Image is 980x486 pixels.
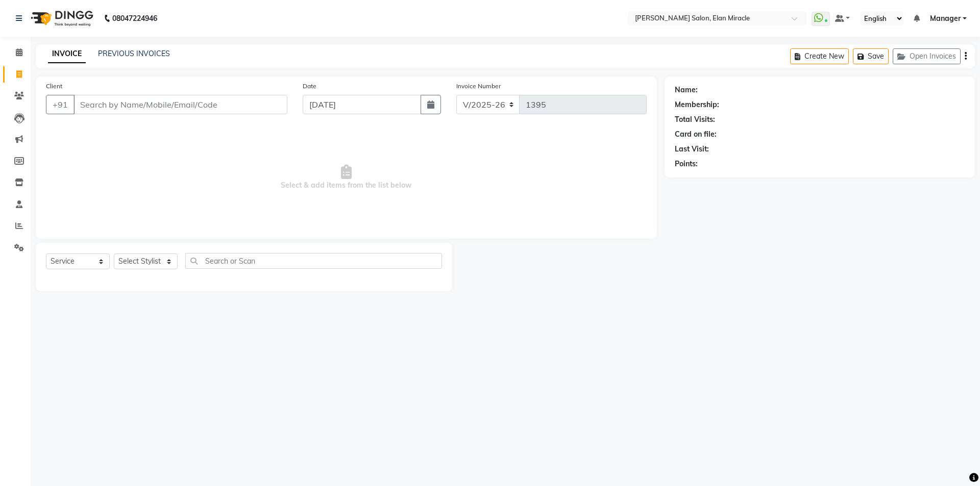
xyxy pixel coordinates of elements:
[112,4,157,33] b: 08047224946
[675,114,715,125] div: Total Visits:
[456,82,501,91] label: Invoice Number
[675,99,719,110] div: Membership:
[46,82,62,91] label: Client
[893,48,961,64] button: Open Invoices
[98,49,170,58] a: PREVIOUS INVOICES
[185,253,442,269] input: Search or Scan
[303,82,316,91] label: Date
[48,45,86,63] a: INVOICE
[675,129,717,140] div: Card on file:
[853,48,889,64] button: Save
[930,13,961,24] span: Manager
[46,126,647,228] span: Select & add items from the list below
[675,144,709,155] div: Last Visit:
[46,95,75,114] button: +91
[73,95,287,114] input: Search by Name/Mobile/Email/Code
[675,85,698,95] div: Name:
[790,48,849,64] button: Create New
[26,4,96,33] img: logo
[675,159,698,169] div: Points:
